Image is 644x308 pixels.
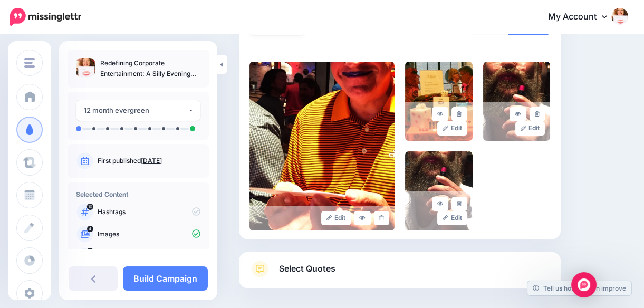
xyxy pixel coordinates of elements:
[98,229,200,239] p: Images
[437,211,467,225] a: Edit
[537,4,628,30] a: My Account
[76,100,200,121] button: 12 month evergreen
[249,62,395,230] img: 0OQCW0SVYTY1BCJAZ7QV4VXI5MN21ODR_large.JPG
[321,211,351,225] a: Edit
[76,58,95,77] img: ffc270489d4845c6e4c7856332f3f290_thumb.jpg
[10,8,81,26] img: Missinglettr
[483,62,551,141] img: AN8L04I37GS6PLZXOX8PEPN1YSI6HQ73_large.JPG
[87,248,94,254] span: 14
[527,281,631,295] a: Tell us how we can improve
[279,262,335,276] span: Select Quotes
[405,151,473,230] img: b348c8c80a8153f5c587e18cbda068b0_large.jpg
[87,204,93,210] span: 10
[84,104,188,117] div: 12 month evergreen
[76,190,200,198] h4: Selected Content
[405,62,473,141] img: Y7HF72WCAMGUGAAHU0VTAXJRANZQY2G7_large.JPG
[98,156,200,166] p: First published
[571,272,597,297] div: Open Intercom Messenger
[249,261,550,288] a: Select Quotes
[515,121,545,136] a: Edit
[87,226,93,232] span: 4
[437,121,467,136] a: Edit
[100,58,200,79] p: Redefining Corporate Entertainment: A Silly Evening for “Serious” Engineers
[141,157,162,165] a: [DATE]
[98,207,200,217] p: Hashtags
[24,58,35,68] img: menu.png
